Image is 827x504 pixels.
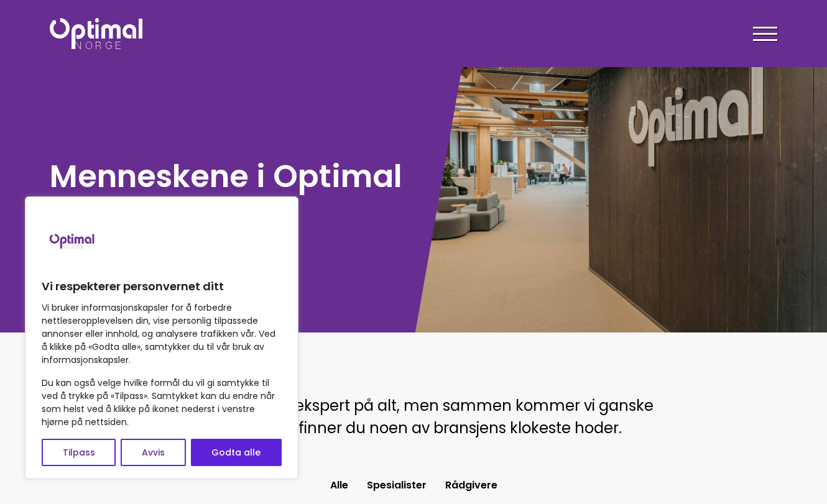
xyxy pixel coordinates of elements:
[50,18,142,49] img: Optimal Norge
[436,474,507,497] button: Rådgivere
[358,474,436,497] button: Spesialister
[173,395,654,438] span: Ingen kan være ekspert på alt, men sammen kommer vi ganske nærme. Her finner du noen av bransjens...
[25,196,298,479] div: Vi respekterer personvernet ditt
[191,439,282,466] button: Godta alle
[42,439,116,466] button: Tilpass
[50,156,407,196] h1: Menneskene i Optimal
[42,377,282,429] p: Du kan også velge hvilke formål du vil gi samtykke til ved å trykke på «Tilpass». Samtykket kan d...
[121,439,185,466] button: Avvis
[42,209,104,272] img: Brand logo
[42,301,282,367] p: Vi bruker informasjonskapsler for å forbedre nettleseropplevelsen din, vise personlig tilpassede ...
[42,279,282,294] p: Vi respekterer personvernet ditt
[321,474,358,497] button: Alle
